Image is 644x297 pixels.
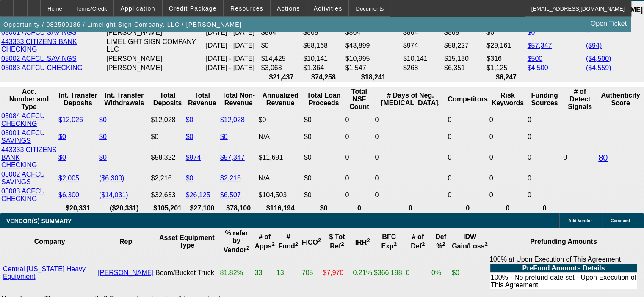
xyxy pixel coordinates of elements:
th: # of Detect Signals [563,87,597,111]
td: [DATE] - [DATE] [205,64,260,72]
th: 0 [527,204,562,213]
b: BFC Exp [381,233,397,250]
b: # Fund [279,233,299,250]
th: Total Deposits [151,87,185,111]
th: 0 [489,204,526,213]
a: $0 [186,133,193,140]
td: 81.82% [220,255,254,291]
td: N/A [258,170,302,186]
b: IRR [355,239,370,246]
td: 0 [374,146,446,169]
th: 0 [374,204,446,213]
a: [PERSON_NAME] [98,269,154,276]
th: $6,247 [486,73,526,82]
a: $0 [527,29,535,36]
b: IDW Gain/Loss [452,233,488,250]
td: $0 [486,28,526,37]
td: $14,425 [261,54,302,63]
a: $0 [99,154,107,161]
sup: 2 [271,241,274,247]
th: Authenticity Score [598,87,643,111]
a: Open Ticket [587,16,630,31]
span: Actions [277,5,300,12]
th: Total Loan Proceeds [304,87,344,111]
td: $15,130 [444,54,485,63]
a: ($14,031) [99,191,128,199]
td: $865 [303,28,344,37]
td: N/A [258,129,302,145]
td: $58,168 [303,38,344,54]
span: Credit Package [169,5,217,12]
b: $ Tot Ref [329,233,345,250]
a: $57,347 [527,42,552,49]
a: 80 [598,153,608,162]
td: 0 [374,129,446,145]
td: $10,995 [345,54,402,63]
td: $1,547 [345,64,402,72]
td: $864 [261,28,302,37]
div: $104,503 [258,191,302,199]
td: $0 [304,129,344,145]
a: 05083 ACFCU CHECKING [1,64,83,71]
td: 0 [447,170,488,186]
td: $865 [444,28,485,37]
a: ($4,559) [586,64,611,71]
td: 0 [489,129,526,145]
span: Comment [611,218,630,223]
b: Asset Equipment Type [159,234,215,249]
a: $0 [186,174,193,182]
th: Sum of the Total NSF Count and Total Overdraft Fee Count from Ocrolus [345,87,373,111]
th: Total Revenue [185,87,219,111]
th: Int. Transfer Deposits [58,87,98,111]
div: 100% at Upon Execution of This Agreement [489,256,638,290]
td: 0 [527,170,562,186]
td: $12,028 [151,112,185,128]
a: $6,300 [58,191,79,199]
td: $58,227 [444,38,485,54]
a: $2,005 [58,174,79,182]
td: 0 [527,187,562,203]
sup: 2 [394,241,397,247]
td: $366,198 [373,255,405,291]
button: Application [114,0,161,16]
td: $7,970 [322,255,351,291]
td: $10,141 [403,54,443,63]
td: $3,063 [261,64,302,72]
td: 0 [489,187,526,203]
a: ($94) [586,42,602,49]
sup: 2 [246,245,249,251]
th: $0 [304,204,344,213]
b: PreFund Amounts Details [522,264,605,272]
th: Funding Sources [527,87,562,111]
a: 05002 ACFCU SAVINGS [1,171,45,185]
td: $0 [304,146,344,169]
sup: 2 [367,237,370,243]
td: -- [586,28,643,37]
a: $0 [99,133,107,140]
td: Boom/Bucket Truck [155,255,219,291]
a: 05084 ACFCU CHECKING [1,112,45,127]
td: $864 [403,28,443,37]
a: $12,028 [220,116,245,123]
td: 100% - No prefund date set - Upon Execution of This Agreement [490,273,637,289]
td: $43,899 [345,38,402,54]
td: $864 [345,28,402,37]
a: $500 [527,55,542,62]
th: # Days of Neg. [MEDICAL_DATA]. [374,87,446,111]
td: 0 [374,187,446,203]
th: $116,194 [258,204,302,213]
td: $58,322 [151,146,185,169]
td: [PERSON_NAME] [106,64,205,72]
b: # of Def [411,233,425,250]
a: $26,125 [186,191,210,199]
td: $0 [304,170,344,186]
th: $27,100 [185,204,219,213]
td: $316 [486,54,526,63]
td: 13 [276,255,301,291]
th: ($20,331) [99,204,150,213]
td: [DATE] - [DATE] [205,38,260,54]
td: $29,161 [486,38,526,54]
sup: 2 [484,241,487,247]
a: $12,026 [58,116,83,123]
td: 0 [527,112,562,128]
